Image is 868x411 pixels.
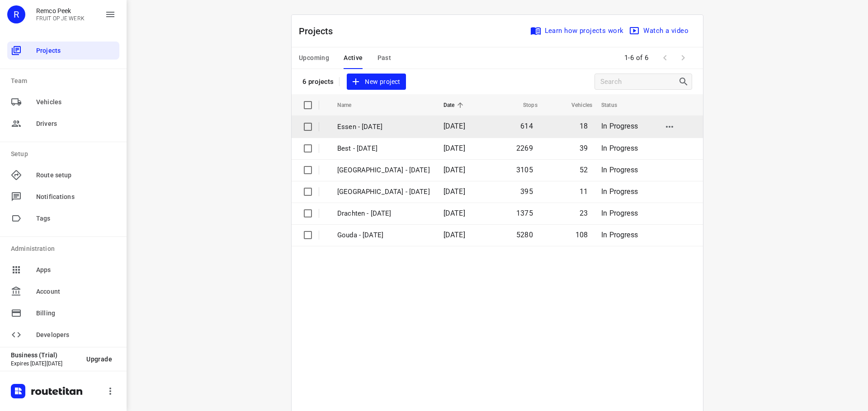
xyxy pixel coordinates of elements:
span: 3105 [516,166,533,174]
span: Route setup [36,171,116,180]
span: Drivers [36,119,116,129]
span: Developers [36,330,116,340]
span: Notifications [36,192,116,202]
span: Account [36,287,116,296]
span: Next Page [674,49,692,67]
div: Notifications [7,188,119,206]
span: Vehicles [36,97,116,107]
span: [DATE] [443,122,465,130]
div: Route setup [7,166,119,184]
span: 23 [580,209,588,217]
div: Drivers [7,115,119,133]
p: Remco Peek [36,7,85,14]
span: 1-6 of 6 [621,48,652,68]
span: 11 [580,187,588,196]
span: 39 [580,144,588,152]
p: Essen - Monday [337,122,430,132]
span: 108 [576,231,588,239]
span: Previous Page [656,49,674,67]
p: Team [11,76,119,86]
p: Business (Trial) [11,351,79,359]
div: Tags [7,209,119,227]
span: [DATE] [443,231,465,239]
span: In Progress [601,122,638,130]
span: Upgrade [86,356,112,363]
span: 395 [520,187,533,196]
span: 18 [580,122,588,130]
button: New project [347,74,406,90]
span: New project [352,76,400,88]
span: 614 [520,122,533,130]
span: Past [377,52,392,64]
div: Projects [7,42,119,60]
span: In Progress [601,187,638,196]
span: Status [601,100,629,111]
button: Upgrade [79,351,119,367]
div: Billing [7,304,119,322]
p: Gouda - Monday [337,230,430,240]
span: In Progress [601,166,638,174]
p: FRUIT OP JE WERK [36,15,85,22]
span: [DATE] [443,209,465,217]
span: In Progress [601,209,638,217]
span: Vehicles [560,100,592,111]
span: [DATE] [443,187,465,196]
div: Developers [7,326,119,344]
div: R [7,5,25,23]
div: Account [7,282,119,300]
span: 1375 [516,209,533,217]
p: Expires [DATE][DATE] [11,360,79,367]
span: 2269 [516,144,533,152]
span: Upcoming [299,52,329,64]
span: Billing [36,309,116,318]
p: Antwerpen - Monday [337,187,430,197]
p: 6 projects [302,78,334,86]
span: 5280 [516,231,533,239]
div: Search [678,76,692,87]
span: Active [344,52,363,64]
span: In Progress [601,231,638,239]
span: Projects [36,46,116,55]
p: Zwolle - Monday [337,165,430,175]
p: Administration [11,244,119,254]
p: Best - Monday [337,143,430,154]
span: [DATE] [443,166,465,174]
input: Search projects [600,75,678,89]
span: [DATE] [443,144,465,152]
span: Tags [36,214,116,223]
span: Apps [36,265,116,275]
span: Date [443,100,467,111]
div: Vehicles [7,93,119,111]
span: Stops [511,100,538,111]
p: Setup [11,149,119,159]
span: 52 [580,166,588,174]
p: Drachten - Monday [337,208,430,219]
p: Projects [299,24,340,38]
div: Apps [7,261,119,279]
span: In Progress [601,144,638,152]
span: Name [337,100,363,111]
